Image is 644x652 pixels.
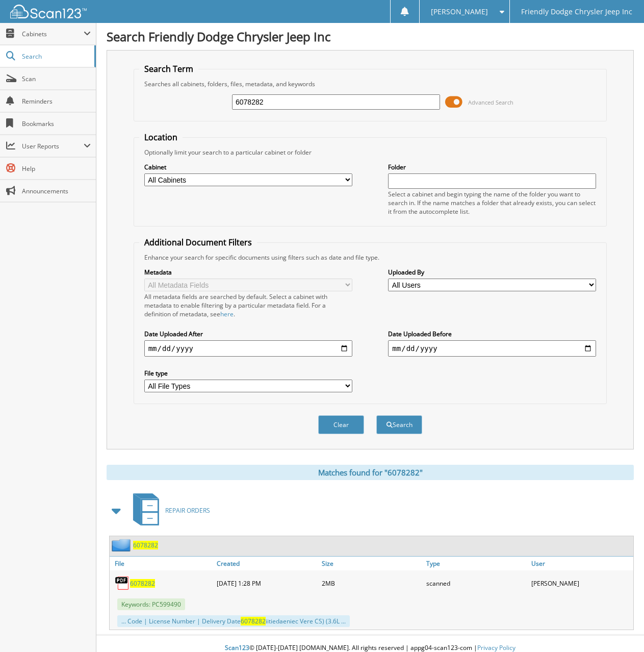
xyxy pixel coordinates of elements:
[22,74,91,83] span: Scan
[127,490,210,531] a: REPAIR ORDERS
[529,573,633,593] div: [PERSON_NAME]
[139,253,602,262] div: Enhance your search for specific documents using filters such as date and file type.
[319,573,424,593] div: 2MB
[139,132,183,143] legend: Location
[214,573,319,593] div: [DATE] 1:28 PM
[225,643,249,652] span: Scan123
[165,506,210,515] span: REPAIR ORDERS
[214,557,319,570] a: Created
[424,573,528,593] div: scanned
[318,415,364,434] button: Clear
[117,615,350,627] div: ... Code | License Number | Delivery Date iitiedaeniec Vere CS) (3.6L ...
[117,598,185,610] span: Keywords: PC599490
[139,237,257,248] legend: Additional Document Filters
[144,163,352,171] label: Cabinet
[139,63,198,74] legend: Search Term
[10,5,87,18] img: scan123-logo-white.svg
[115,575,130,591] img: PDF.png
[529,557,633,570] a: User
[22,164,91,173] span: Help
[139,148,602,157] div: Optionally limit your search to a particular cabinet or folder
[110,557,214,570] a: File
[22,97,91,106] span: Reminders
[144,268,352,277] label: Metadata
[139,80,602,88] div: Searches all cabinets, folders, files, metadata, and keywords
[130,579,155,588] a: 6078282
[133,541,158,549] a: 6078282
[388,268,596,277] label: Uploaded By
[388,340,596,357] input: end
[521,9,632,15] span: Friendly Dodge Chrysler Jeep Inc
[319,557,424,570] a: Size
[144,340,352,357] input: start
[424,557,528,570] a: Type
[431,9,488,15] span: [PERSON_NAME]
[593,603,644,652] iframe: Chat Widget
[144,369,352,378] label: File type
[468,98,513,106] span: Advanced Search
[144,330,352,338] label: Date Uploaded After
[107,465,634,480] div: Matches found for "6078282"
[388,330,596,338] label: Date Uploaded Before
[477,643,516,652] a: Privacy Policy
[22,30,84,38] span: Cabinets
[22,142,84,151] span: User Reports
[22,52,89,61] span: Search
[388,163,596,171] label: Folder
[22,119,91,128] span: Bookmarks
[376,415,422,434] button: Search
[388,190,596,216] div: Select a cabinet and begin typing the name of the folder you want to search in. If the name match...
[241,617,266,625] span: 6078282
[220,310,234,318] a: here
[112,539,133,551] img: folder2.png
[22,187,91,195] span: Announcements
[144,292,352,318] div: All metadata fields are searched by default. Select a cabinet with metadata to enable filtering b...
[107,28,634,45] h1: Search Friendly Dodge Chrysler Jeep Inc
